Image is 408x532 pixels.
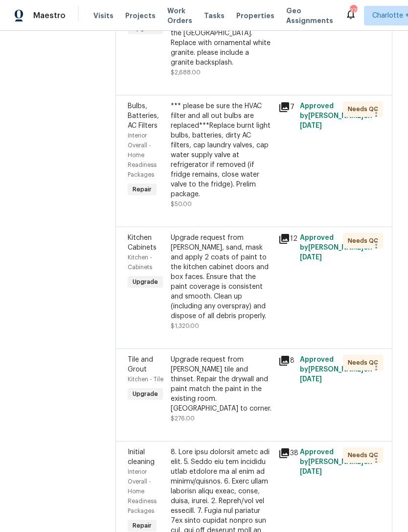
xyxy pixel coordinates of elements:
[171,101,272,199] div: *** please be sure the HVAC filter and all out bulbs are replaced***Replace burnt light bulbs, ba...
[129,389,162,399] span: Upgrade
[300,376,322,383] span: [DATE]
[278,447,294,459] div: 38
[129,521,156,531] span: Repair
[128,103,159,129] span: Bulbs, Batteries, AC Filters
[171,233,272,321] div: Upgrade request from [PERSON_NAME], sand, mask and apply 2 coats of paint to the kitchen cabinet ...
[348,236,382,246] span: Needs QC
[171,355,272,414] div: Upgrade request from [PERSON_NAME] tile and thinset. Repair the drywall and paint match the paint...
[93,11,113,21] span: Visits
[167,6,192,25] span: Work Orders
[286,6,333,25] span: Geo Assignments
[300,122,322,129] span: [DATE]
[33,11,66,21] span: Maestro
[300,234,372,261] span: Approved by [PERSON_NAME] on
[278,233,294,245] div: 12
[129,277,162,287] span: Upgrade
[171,201,192,207] span: $50.00
[300,254,322,261] span: [DATE]
[128,356,153,373] span: Tile and Grout
[300,468,322,475] span: [DATE]
[348,104,382,114] span: Needs QC
[129,185,156,194] span: Repair
[171,69,201,75] span: $2,688.00
[128,254,152,270] span: Kitchen - Cabinets
[300,356,372,383] span: Approved by [PERSON_NAME] on
[128,449,155,465] span: Initial cleaning
[171,416,195,421] span: $276.00
[236,11,274,21] span: Properties
[128,133,157,178] span: Interior Overall - Home Readiness Packages
[171,323,199,329] span: $1,320.00
[128,234,157,251] span: Kitchen Cabinets
[278,101,294,113] div: 7
[125,11,156,21] span: Projects
[348,450,382,460] span: Needs QC
[128,376,163,382] span: Kitchen - Tile
[348,358,382,368] span: Needs QC
[300,449,372,475] span: Approved by [PERSON_NAME] on
[128,469,157,514] span: Interior Overall - Home Readiness Packages
[350,6,357,16] div: 279
[204,12,225,19] span: Tasks
[278,355,294,367] div: 8
[300,103,372,129] span: Approved by [PERSON_NAME] on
